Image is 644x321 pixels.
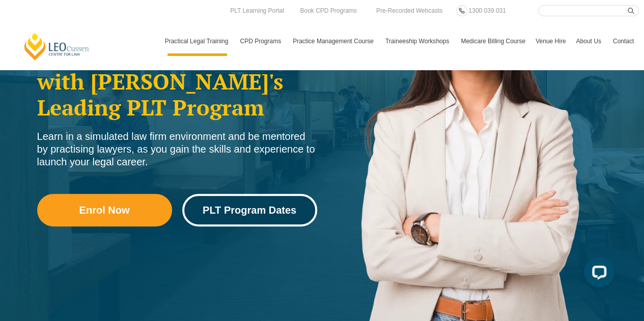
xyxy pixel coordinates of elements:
a: Venue Hire [530,26,571,56]
span: Enrol Now [79,205,130,215]
a: PLT Program Dates [182,194,317,226]
a: Practical Legal Training [160,26,235,56]
a: [PERSON_NAME] Centre for Law [23,32,91,61]
a: Contact [608,26,639,56]
a: Practice Management Course [288,26,380,56]
a: CPD Programs [235,26,288,56]
a: 1300 039 031 [466,5,508,16]
span: 1300 039 031 [468,7,506,14]
div: Learn in a simulated law firm environment and be mentored by practising lawyers, as you gain the ... [37,130,317,168]
a: About Us [571,26,607,56]
a: Pre-Recorded Webcasts [374,5,445,16]
a: Enrol Now [37,194,172,226]
iframe: LiveChat chat widget [576,253,619,296]
a: Medicare Billing Course [456,26,530,56]
a: Traineeship Workshops [380,26,456,56]
a: Book CPD Programs [297,5,359,16]
span: PLT Program Dates [203,205,296,215]
h2: Qualify for Admission with [PERSON_NAME]'s Leading PLT Program [37,43,317,120]
a: PLT Learning Portal [228,5,287,16]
